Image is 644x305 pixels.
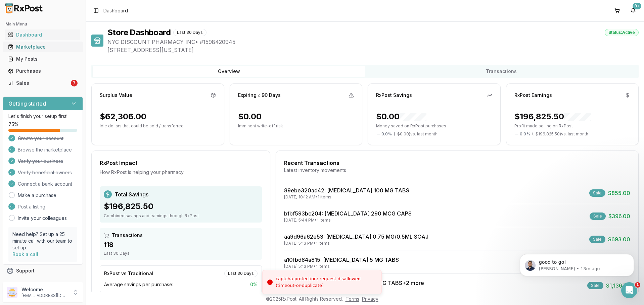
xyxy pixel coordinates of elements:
button: Marketplace [3,42,83,52]
p: Welcome [21,286,68,293]
div: RxPost Earnings [514,92,552,99]
div: Sales [8,80,70,86]
div: [DATE] 10:12 AM • 1 items [284,194,409,200]
a: Privacy [362,296,378,302]
a: Dashboard [5,29,80,41]
span: Total Savings [114,190,148,198]
a: Invite your colleagues [18,215,67,222]
img: User avatar [7,287,17,298]
div: How RxPost is helping your pharmacy [100,169,262,176]
span: Transactions [112,232,143,239]
div: Last 30 Days [224,270,258,277]
div: [DATE] 5:13 PM • 1 items [284,241,428,246]
div: Surplus Value [100,92,132,99]
div: Latest inventory movements [284,167,630,174]
div: Status: Active [605,29,639,36]
span: Average savings per purchase: [104,281,173,288]
h3: Getting started [8,100,46,108]
span: Verify beneficial owners [18,169,72,176]
button: Overview [93,66,365,77]
p: Need help? Set up a 25 minute call with our team to set up. [12,231,73,251]
span: 1 [635,282,640,288]
a: Terms [346,296,359,302]
span: Create your account [18,135,63,142]
div: Recent Transactions [284,159,630,167]
span: ( - $196,825.50 ) vs. last month [532,131,588,137]
span: Dashboard [103,7,128,14]
h1: Store Dashboard [107,27,171,38]
span: ( - $0.00 ) vs. last month [394,131,438,137]
div: [DATE] 5:44 PM • 1 items [284,218,412,223]
span: NYC DISCOUNT PHARMACY INC • # 1598420945 [107,38,639,46]
div: Marketplace [8,44,78,50]
div: Last 30 Days [173,29,206,36]
button: My Posts [3,54,83,64]
div: Dashboard [8,32,78,38]
div: RxPost vs Traditional [104,270,153,277]
a: Make a purchase [18,192,56,199]
a: bfbf593bc204: [MEDICAL_DATA] 290 MCG CAPS [284,210,412,217]
div: [DATE] 5:13 PM • 1 items [284,264,399,269]
span: $693.00 [608,235,630,243]
p: Idle dollars that could be sold / transferred [100,123,216,129]
div: $62,306.00 [100,111,146,122]
div: $196,825.50 [514,111,591,122]
div: captcha protection: request disallowed (timeout-or-duplicate) [276,276,376,289]
div: $0.00 [376,111,426,122]
a: 89ebe320ad42: [MEDICAL_DATA] 100 MG TABS [284,187,409,194]
div: Purchases [8,68,78,74]
span: Post a listing [18,203,45,210]
span: $396.00 [608,212,630,220]
a: Marketplace [5,41,80,53]
p: [EMAIL_ADDRESS][DOMAIN_NAME] [21,293,68,298]
a: a10fbd84a815: [MEDICAL_DATA] 5 MG TABS [284,256,399,263]
span: 0.0 % [520,131,530,137]
button: Support [3,265,83,277]
a: Book a call [12,251,38,257]
a: Sales7 [5,77,80,89]
button: 9+ [628,5,639,16]
span: $855.00 [608,189,630,197]
a: My Posts [5,53,80,65]
nav: breadcrumb [103,7,128,14]
p: Money saved on RxPost purchases [376,123,492,129]
div: Expiring ≤ 90 Days [238,92,281,99]
iframe: Intercom notifications message [510,240,644,287]
div: Sale [589,189,605,197]
p: Profit made selling on RxPost [514,123,631,129]
button: Sales7 [3,78,83,88]
span: Browse the marketplace [18,146,72,153]
button: Feedback [3,277,83,289]
span: [STREET_ADDRESS][US_STATE] [107,46,639,54]
a: aa9d96a62e53: [MEDICAL_DATA] 0.75 MG/0.5ML SOAJ [284,233,428,240]
button: Purchases [3,66,83,76]
h2: Main Menu [5,21,80,27]
iframe: Intercom live chat [621,282,637,298]
span: Connect a bank account [18,181,72,187]
p: Imminent write-off risk [238,123,354,129]
button: Transactions [365,66,637,77]
div: Combined savings and earnings through RxPost [104,213,258,219]
img: RxPost Logo [3,3,46,13]
div: Last 30 Days [104,251,258,256]
span: 75 % [8,121,18,128]
div: 7 [71,80,78,86]
div: Sale [589,236,605,243]
button: Dashboard [3,29,83,40]
span: 0.0 % [381,131,392,137]
div: $196,825.50 [104,201,258,212]
div: My Posts [8,56,78,62]
div: Sale [590,212,606,220]
div: RxPost Savings [376,92,412,99]
div: 118 [104,240,258,249]
p: Let's finish your setup first! [8,113,77,120]
div: $0.00 [238,111,262,122]
span: 0 % [250,281,258,288]
a: Purchases [5,65,80,77]
div: RxPost Impact [100,159,262,167]
div: 9+ [633,3,641,9]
